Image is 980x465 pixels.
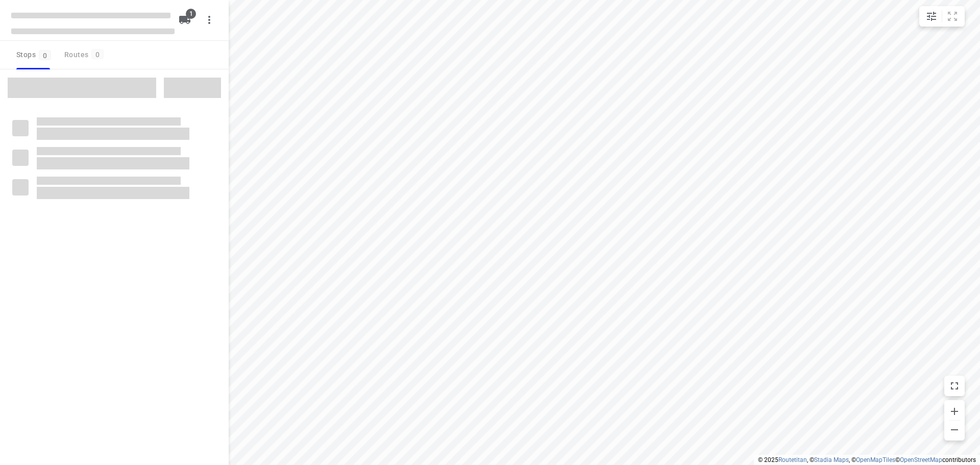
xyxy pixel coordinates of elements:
[919,6,965,27] div: small contained button group
[921,6,942,27] button: Map settings
[856,456,895,463] a: OpenMapTiles
[778,456,807,463] a: Routetitan
[814,456,849,463] a: Stadia Maps
[758,456,976,463] li: © 2025 , © , © © contributors
[900,456,942,463] a: OpenStreetMap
